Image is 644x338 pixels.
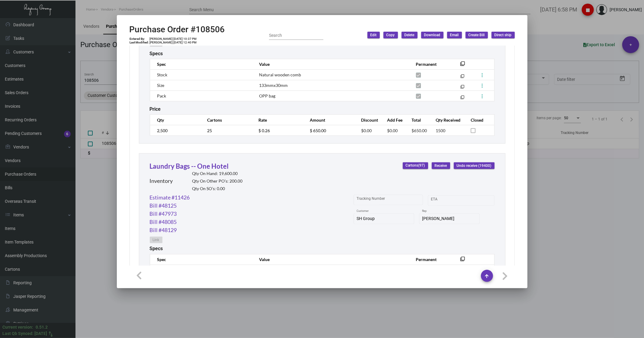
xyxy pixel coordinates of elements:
[150,210,177,218] a: Bill #47973
[435,163,447,168] span: Receive
[495,33,512,38] span: Direct ship
[465,115,494,125] th: Closed
[150,246,163,251] h2: Specs
[492,32,515,38] button: Direct ship
[253,254,410,265] th: Value
[386,33,395,38] span: Copy
[450,33,459,38] span: Email
[2,330,47,337] div: Last Qb Synced: [DATE]
[150,59,253,69] th: Spec
[259,93,275,98] span: OPP bag
[457,163,492,168] span: Undo receive (19400)
[381,115,405,125] th: Add Fee
[130,41,149,44] td: Last Modified:
[150,254,253,265] th: Spec
[447,32,462,38] button: Email
[150,226,177,234] a: Bill #48129
[150,115,201,125] th: Qty
[253,59,410,69] th: Value
[421,32,444,38] button: Download
[466,32,488,38] button: Create Bill
[259,72,301,77] span: Natural wooden comb
[130,37,149,41] td: Entered By:
[431,198,450,203] input: Start date
[355,115,381,125] th: Discount
[153,238,159,243] span: Link
[150,51,163,56] h2: Specs
[403,162,428,169] button: Cartons(97)
[157,93,166,98] span: Pack
[150,202,177,210] a: Bill #48125
[410,254,451,265] th: Permanent
[430,115,465,125] th: Qty Received
[150,237,162,243] button: Link
[405,33,415,38] span: Delete
[150,162,229,170] a: Laundry Bags -- One Hotel
[383,32,398,38] button: Copy
[406,163,425,168] span: Cartons
[149,37,197,41] td: [PERSON_NAME] [DATE] 10:37 PM
[405,115,430,125] th: Total
[387,128,398,133] span: $0.00
[130,24,225,35] h2: Purchase Order #108506
[460,86,464,90] mat-icon: filter_none
[201,115,252,125] th: Cartons
[150,193,190,202] a: Estimate #11426
[192,171,243,176] h2: Qty On Hand: 19,600.00
[370,33,377,38] span: Edit
[149,41,197,44] td: [PERSON_NAME] [DATE] 12:40 PM
[460,63,465,68] mat-icon: filter_none
[460,97,464,100] mat-icon: filter_none
[252,115,304,125] th: Rate
[432,162,450,169] button: Receive
[418,164,425,168] span: (97)
[150,178,173,184] h2: Inventory
[157,72,168,77] span: Stock
[410,59,451,69] th: Permanent
[36,324,48,330] div: 0.51.2
[455,198,484,203] input: End date
[424,33,441,38] span: Download
[192,186,243,191] h2: Qty On SO’s: 0.00
[454,162,495,169] button: Undo receive (19400)
[304,115,355,125] th: Amount
[460,75,464,79] mat-icon: filter_none
[460,258,465,263] mat-icon: filter_none
[436,128,445,133] span: 1500
[259,83,288,88] span: 133mmx30mm
[402,32,418,38] button: Delete
[2,324,33,330] div: Current version:
[412,128,427,133] span: $650.00
[469,33,485,38] span: Create Bill
[157,83,165,88] span: Size
[361,128,372,133] span: $0.00
[192,179,243,184] h2: Qty On Other PO’s: 200.00
[150,218,177,226] a: Bill #48085
[367,32,380,38] button: Edit
[150,106,161,112] h2: Price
